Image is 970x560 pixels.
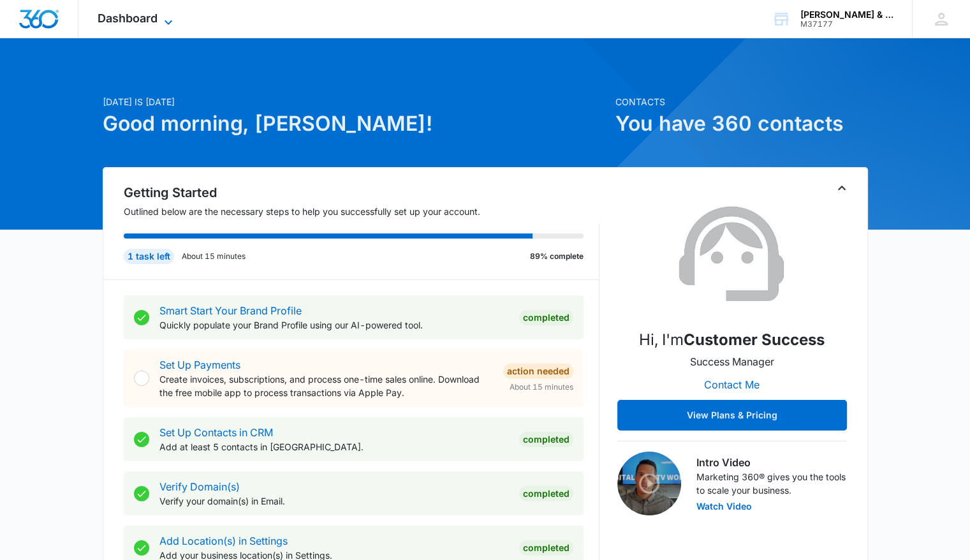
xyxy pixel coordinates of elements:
div: Completed [519,540,573,556]
a: Set Up Payments [159,358,240,371]
div: account id [800,20,893,29]
p: Hi, I'm [639,328,825,351]
div: Completed [519,432,573,447]
p: 89% complete [530,251,584,262]
img: Customer Success [668,191,796,318]
p: Success Manager [690,354,774,369]
div: 1 task left [124,249,174,264]
a: Verify Domain(s) [159,480,240,493]
button: Watch Video [696,502,752,511]
span: About 15 minutes [510,381,573,393]
p: [DATE] is [DATE] [103,95,608,108]
span: Dashboard [98,11,158,25]
p: Create invoices, subscriptions, and process one-time sales online. Download the free mobile app t... [159,372,493,399]
strong: Customer Success [684,330,825,349]
p: About 15 minutes [182,251,246,262]
p: Quickly populate your Brand Profile using our AI-powered tool. [159,318,509,332]
p: Add at least 5 contacts in [GEOGRAPHIC_DATA]. [159,440,509,453]
a: Smart Start Your Brand Profile [159,304,302,317]
a: Set Up Contacts in CRM [159,426,273,439]
div: Completed [519,486,573,501]
div: Completed [519,310,573,325]
img: Intro Video [617,452,681,515]
div: account name [800,10,893,20]
button: Contact Me [691,369,772,400]
p: Contacts [615,95,868,108]
h3: Intro Video [696,455,847,470]
p: Verify your domain(s) in Email. [159,494,509,508]
h2: Getting Started [124,183,599,202]
p: Outlined below are the necessary steps to help you successfully set up your account. [124,205,599,218]
div: Action Needed [503,364,573,379]
button: Toggle Collapse [834,181,849,196]
p: Marketing 360® gives you the tools to scale your business. [696,470,847,497]
button: View Plans & Pricing [617,400,847,431]
h1: Good morning, [PERSON_NAME]! [103,108,608,139]
a: Add Location(s) in Settings [159,534,288,547]
h1: You have 360 contacts [615,108,868,139]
